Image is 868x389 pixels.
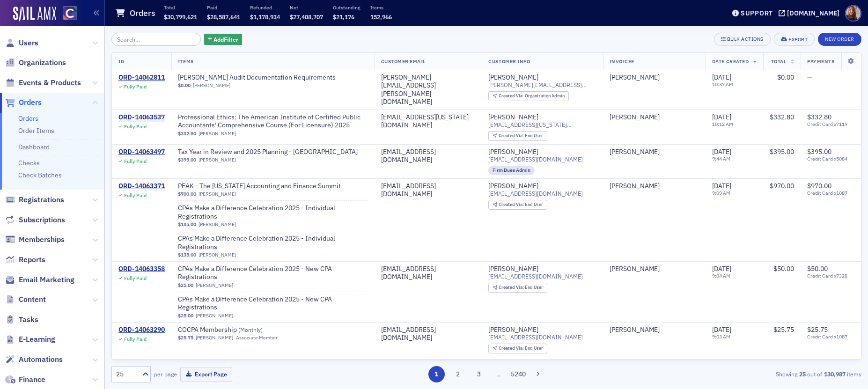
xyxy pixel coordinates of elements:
strong: 130,987 [822,370,847,378]
span: Subscriptions [19,215,65,225]
div: [PERSON_NAME] [610,148,660,156]
span: $28,587,641 [207,13,240,21]
div: [DOMAIN_NAME] [787,9,839,17]
a: Events & Products [5,78,81,88]
div: ORD-14063537 [118,113,165,122]
button: Export [774,33,815,46]
p: Net [290,4,323,11]
span: $135.00 [178,221,196,228]
span: $25.75 [178,335,193,341]
a: PEAK - The [US_STATE] Accounting and Finance Summit [178,182,341,191]
p: Total [164,4,197,11]
a: E-Learning [5,334,55,345]
a: [PERSON_NAME] [199,157,236,163]
a: [PERSON_NAME] [193,82,230,88]
span: PEAK - The Colorado Accounting and Finance Summit [178,182,341,191]
span: CPAs Make a Difference Celebration 2025 - New CPA Registrations [178,265,368,281]
div: Export [788,37,808,42]
a: ORD-14063497 [118,148,165,156]
div: [PERSON_NAME] [610,182,660,191]
span: $395.00 [807,147,831,156]
span: Credit Card x1087 [807,190,854,196]
div: ORD-14063290 [118,326,165,334]
a: New Order [818,34,861,43]
span: [DATE] [712,73,731,81]
div: Created Via: End User [488,344,547,353]
span: $25.75 [773,325,794,334]
span: Created Via : [499,345,525,351]
a: Memberships [5,235,65,245]
a: ORD-14062811 [118,73,165,82]
div: [EMAIL_ADDRESS][DOMAIN_NAME] [381,326,476,342]
span: CPAs Make a Difference Celebration 2025 - New CPA Registrations [178,295,368,312]
span: $332.80 [770,113,794,121]
strong: 25 [797,370,807,378]
span: Add Filter [213,35,238,44]
a: [PERSON_NAME] [199,252,236,258]
a: [PERSON_NAME] [199,191,236,197]
span: Customer Email [381,58,426,65]
span: [DATE] [712,182,731,190]
span: Created Via : [499,201,525,207]
time: 10:37 AM [712,81,733,88]
a: [PERSON_NAME] [488,113,538,122]
span: $27,408,707 [290,13,323,21]
span: Surgent's Audit Documentation Requirements [178,73,336,82]
a: Users [5,38,38,48]
span: … [492,370,505,378]
div: Created Via: End User [488,200,547,210]
span: Orders [19,97,42,108]
a: ORD-14063371 [118,182,165,191]
a: [PERSON_NAME] [488,326,538,334]
a: Check Batches [18,171,62,179]
span: Credit Card x7119 [807,121,854,127]
a: Dashboard [18,143,50,151]
span: Credit Card x7328 [807,273,854,279]
span: $970.00 [807,182,831,190]
span: Events & Products [19,78,81,88]
span: $1,178,934 [250,13,280,21]
span: Date Created [712,58,749,65]
span: Profile [845,5,861,22]
span: CPAs Make a Difference Celebration 2025 - Individual Registrations [178,204,368,220]
a: Tasks [5,315,38,325]
button: Bulk Actions [714,33,771,46]
div: Created Via: End User [488,283,547,293]
a: Tax Year in Review and 2025 Planning - [GEOGRAPHIC_DATA] [178,148,358,156]
span: $135.00 [178,252,196,258]
span: $30,799,621 [164,13,197,21]
div: Created Via: Organization Admin [488,91,569,101]
span: $395.00 [770,147,794,156]
a: Organizations [5,58,66,68]
span: $970.00 [770,182,794,190]
div: End User [499,285,543,290]
span: Professional Ethics: The American Institute of Certified Public Accountants' Comprehensive Course... [178,113,368,130]
div: [PERSON_NAME] [488,148,538,156]
span: $332.80 [178,131,196,137]
span: $50.00 [807,264,828,273]
div: [EMAIL_ADDRESS][DOMAIN_NAME] [381,182,476,198]
div: [PERSON_NAME] [488,73,538,82]
span: Total [771,58,787,65]
a: Orders [18,114,38,123]
span: Mark Ahern [610,326,699,334]
a: View Homepage [56,6,77,22]
a: [PERSON_NAME] [610,265,660,273]
a: COCPA Membership (Monthly) [178,326,296,334]
a: Checks [18,159,40,167]
a: Subscriptions [5,215,65,225]
span: Email Marketing [19,275,74,285]
div: Fully Paid [124,275,147,281]
a: Email Marketing [5,275,74,285]
div: [PERSON_NAME][EMAIL_ADDRESS][PERSON_NAME][DOMAIN_NAME] [381,73,476,106]
div: [PERSON_NAME] [610,326,660,334]
span: Laura Rauwerdink [610,73,699,82]
time: 9:44 AM [712,155,730,162]
label: per page [154,370,177,378]
button: New Order [818,33,861,46]
span: Registrations [19,195,64,205]
span: $0.00 [777,73,794,81]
